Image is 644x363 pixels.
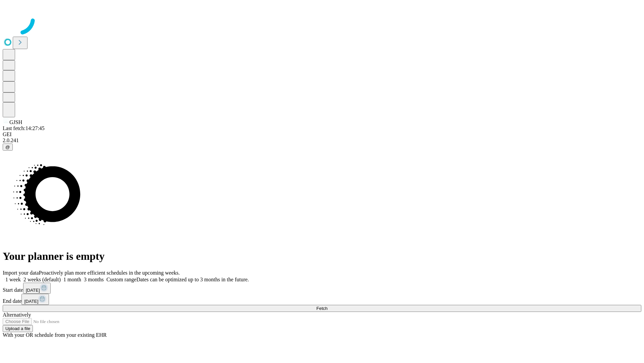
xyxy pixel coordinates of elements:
[3,283,641,294] div: Start date
[5,277,21,282] span: 1 week
[106,277,136,282] span: Custom range
[23,277,61,282] span: 2 weeks (default)
[26,288,40,293] span: [DATE]
[316,306,327,311] span: Fetch
[9,119,22,125] span: GJSH
[39,270,180,276] span: Proactively plan more efficient schedules in the upcoming weeks.
[5,145,10,150] span: @
[21,294,49,305] button: [DATE]
[23,283,51,294] button: [DATE]
[3,144,13,151] button: @
[24,299,38,304] span: [DATE]
[3,332,107,338] span: With your OR schedule from your existing EHR
[3,137,641,144] div: 2.0.241
[3,131,641,137] div: GEI
[3,294,641,305] div: End date
[3,125,45,131] span: Last fetch: 14:27:45
[63,277,81,282] span: 1 month
[84,277,104,282] span: 3 months
[3,325,33,332] button: Upload a file
[3,250,641,263] h1: Your planner is empty
[3,312,31,318] span: Alternatively
[137,277,249,282] span: Dates can be optimized up to 3 months in the future.
[3,305,641,312] button: Fetch
[3,270,39,276] span: Import your data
